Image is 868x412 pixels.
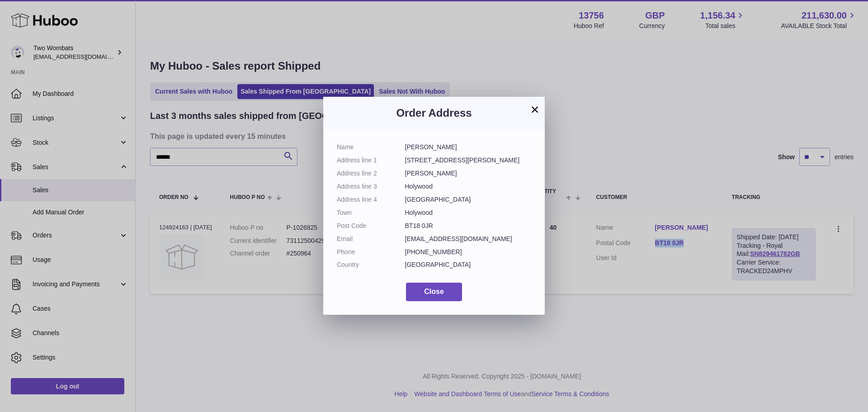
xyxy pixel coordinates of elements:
[337,260,405,269] dt: Country
[405,182,532,191] dd: Holywood
[337,208,405,217] dt: Town
[424,288,444,295] span: Close
[337,195,405,204] dt: Address line 4
[337,182,405,191] dt: Address line 3
[406,283,462,301] button: Close
[405,248,532,256] dd: [PHONE_NUMBER]
[337,235,405,243] dt: Email
[405,260,532,269] dd: [GEOGRAPHIC_DATA]
[405,235,532,243] dd: [EMAIL_ADDRESS][DOMAIN_NAME]
[337,106,531,120] h3: Order Address
[405,208,532,217] dd: Holywood
[405,156,532,165] dd: [STREET_ADDRESS][PERSON_NAME]
[405,169,532,178] dd: [PERSON_NAME]
[405,143,532,152] dd: [PERSON_NAME]
[405,195,532,204] dd: [GEOGRAPHIC_DATA]
[337,169,405,178] dt: Address line 2
[337,143,405,152] dt: Name
[337,248,405,256] dt: Phone
[337,156,405,165] dt: Address line 1
[405,222,532,230] dd: BT18 0JR
[529,104,540,115] button: ×
[337,222,405,230] dt: Post Code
